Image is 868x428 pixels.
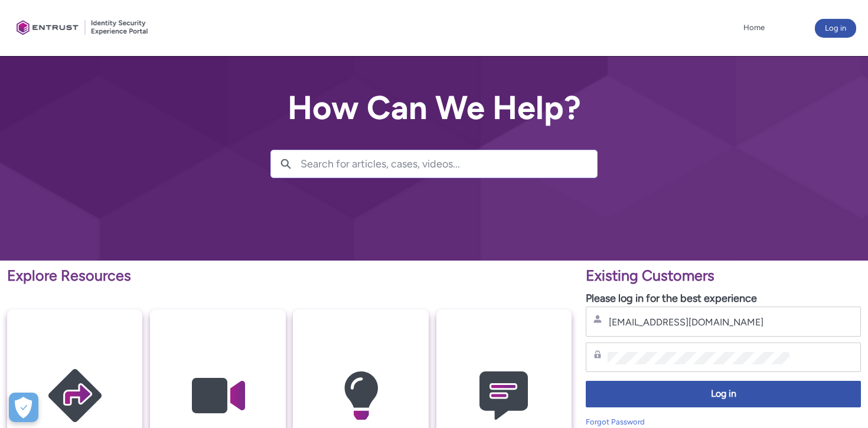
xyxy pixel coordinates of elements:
p: Existing Customers [586,265,861,287]
p: Please log in for the best experience [586,291,861,307]
p: Explore Resources [7,265,572,287]
div: Cookie Preferences [9,393,38,422]
span: Log in [593,387,853,401]
button: Search [271,150,301,177]
button: Open Preferences [9,393,38,422]
a: Forgot Password [586,417,645,426]
button: Log in [815,19,856,38]
input: Search for articles, cases, videos... [301,150,597,177]
a: Home [740,19,768,37]
button: Log in [586,381,861,407]
h2: How Can We Help? [270,90,598,126]
input: Username [608,316,789,328]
